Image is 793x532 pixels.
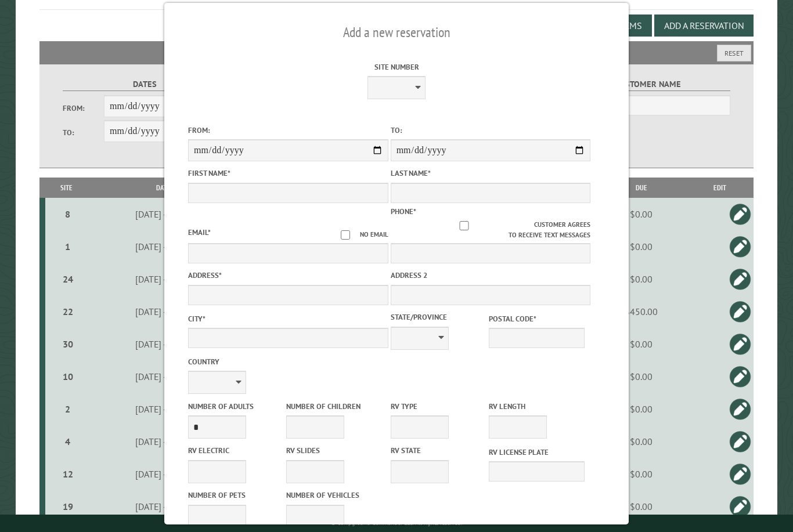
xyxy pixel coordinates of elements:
[188,168,388,179] label: First Name
[596,178,687,198] th: Due
[331,230,388,240] label: No email
[188,270,388,281] label: Address
[89,241,241,252] div: [DATE] - [DATE]
[596,425,687,458] td: $0.00
[50,273,85,285] div: 24
[45,178,87,198] th: Site
[50,501,85,512] div: 19
[596,263,687,295] td: $0.00
[50,371,85,382] div: 10
[188,21,605,44] h2: Add a new reservation
[596,328,687,360] td: $0.00
[717,45,751,61] button: Reset
[391,168,591,179] label: Last Name
[286,445,382,456] label: RV Slides
[391,445,486,456] label: RV State
[39,41,753,63] h2: Filters
[188,125,388,136] label: From:
[654,15,754,37] button: Add a Reservation
[331,230,360,240] input: No email
[596,295,687,328] td: $450.00
[50,403,85,415] div: 2
[394,221,534,230] input: Customer agrees to receive text messages
[489,447,585,458] label: RV License Plate
[596,393,687,425] td: $0.00
[89,501,241,512] div: [DATE] - [DATE]
[89,468,241,480] div: [DATE] - [DATE]
[89,436,241,447] div: [DATE] - [DATE]
[63,78,227,91] label: Dates
[331,519,462,527] small: © Campground Commander LLC. All rights reserved.
[89,273,241,285] div: [DATE] - [DATE]
[89,338,241,350] div: [DATE] - [DATE]
[50,436,85,447] div: 4
[89,306,241,317] div: [DATE] - [DATE]
[89,403,241,415] div: [DATE] - [DATE]
[188,445,284,456] label: RV Electric
[391,207,416,216] label: Phone
[50,306,85,317] div: 22
[596,490,687,523] td: $0.00
[596,198,687,230] td: $0.00
[489,313,585,324] label: Postal Code
[89,371,241,382] div: [DATE] - [DATE]
[89,208,241,220] div: [DATE] - [DATE]
[596,230,687,263] td: $0.00
[50,208,85,220] div: 8
[566,78,730,91] label: Customer Name
[596,360,687,393] td: $0.00
[63,103,104,114] label: From:
[188,313,388,324] label: City
[687,178,754,198] th: Edit
[391,220,591,240] label: Customer agrees to receive text messages
[391,401,486,412] label: RV Type
[188,401,284,412] label: Number of Adults
[188,227,211,237] label: Email
[391,312,486,323] label: State/Province
[596,458,687,490] td: $0.00
[489,401,585,412] label: RV Length
[50,241,85,252] div: 1
[391,125,591,136] label: To:
[50,338,85,350] div: 30
[63,127,104,138] label: To:
[391,270,591,281] label: Address 2
[188,490,284,501] label: Number of Pets
[286,401,382,412] label: Number of Children
[297,61,497,73] label: Site Number
[188,356,388,367] label: Country
[87,178,243,198] th: Dates
[286,490,382,501] label: Number of Vehicles
[50,468,85,480] div: 12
